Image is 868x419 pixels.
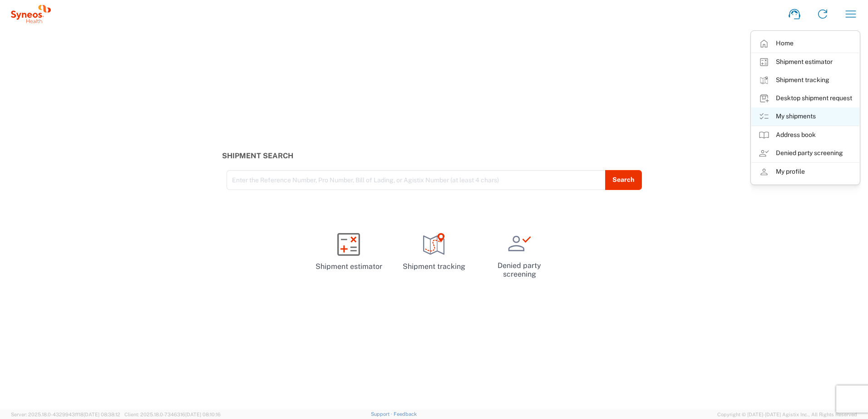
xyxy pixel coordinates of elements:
a: Feedback [394,411,417,417]
a: Shipment estimator [310,225,388,279]
button: Search [605,170,642,190]
a: Shipment estimator [751,53,859,71]
a: My shipments [751,107,859,126]
span: [DATE] 08:38:12 [84,412,120,417]
span: Server: 2025.18.0-4329943ff18 [11,412,120,417]
a: Shipment tracking [395,225,473,279]
a: Denied party screening [480,225,558,286]
span: Client: 2025.18.0-7346316 [124,412,221,417]
a: My profile [751,163,859,181]
a: Home [751,34,859,53]
span: Copyright © [DATE]-[DATE] Agistix Inc., All Rights Reserved [717,410,857,419]
h3: Shipment Search [222,151,646,160]
a: Desktop shipment request [751,89,859,107]
a: Address book [751,126,859,144]
a: Shipment tracking [751,71,859,89]
span: [DATE] 08:10:16 [185,412,221,417]
a: Denied party screening [751,144,859,162]
a: Support [371,411,394,417]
